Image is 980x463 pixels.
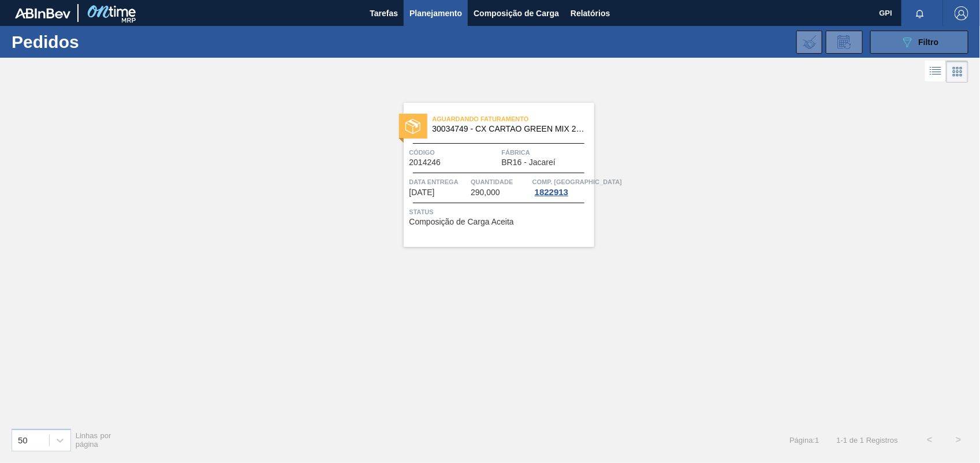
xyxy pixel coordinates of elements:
[76,431,111,449] span: Linhas por página
[433,113,594,125] span: Aguardando Faturamento
[826,31,863,54] div: Solicitação de Revisão de Pedidos
[955,6,968,20] img: Logout
[409,6,462,20] span: Planejamento
[409,188,435,197] span: 24/09/2025
[502,147,591,158] span: Fábrica
[474,6,559,20] span: Composição de Carga
[789,436,819,445] span: Página : 1
[947,61,968,83] div: Visão em Cards
[925,61,947,83] div: Visão em Lista
[837,436,898,445] span: 1 - 1 de 1 Registros
[919,38,939,47] span: Filtro
[386,103,594,247] a: statusAguardando Faturamento30034749 - CX CARTAO GREEN MIX 269ML LN C6Código2014246FábricaBR16 - ...
[12,35,181,48] h1: Pedidos
[405,119,420,134] img: status
[409,176,468,188] span: Data entrega
[409,147,499,158] span: Código
[901,5,938,21] button: Notificações
[370,6,398,20] span: Tarefas
[870,31,968,54] button: Filtro
[944,425,973,454] button: >
[532,176,591,197] a: Comp. [GEOGRAPHIC_DATA]1822913
[409,206,591,218] span: Status
[433,125,585,133] span: 30034749 - CX CARTAO GREEN MIX 269ML LN C6
[409,218,514,226] span: Composição de Carga Aceita
[502,158,556,167] span: BR16 - Jacareí
[18,435,28,445] div: 50
[15,8,70,18] img: TNhmsLtSVTkK8tSr43FrP2fwEKptu5GPRR3wAAAABJRU5ErkJggg==
[915,425,944,454] button: <
[532,176,622,188] span: Comp. Carga
[796,31,822,54] div: Importar Negociações dos Pedidos
[471,176,530,188] span: Quantidade
[409,158,441,167] span: 2014246
[471,188,500,197] span: 290,000
[532,188,571,197] div: 1822913
[571,6,610,20] span: Relatórios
